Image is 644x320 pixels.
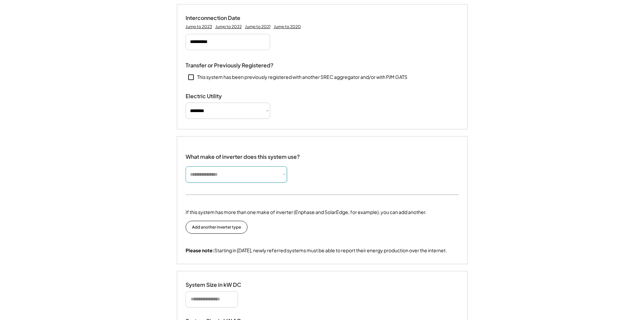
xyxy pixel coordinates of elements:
[186,209,427,216] div: If this system has more than one make of inverter (Enphase and SolarEdge, for example), you can a...
[215,24,242,29] div: Jump to 2022
[186,24,212,29] div: Jump to 2023
[186,221,247,234] button: Add another inverter type
[186,247,214,253] strong: Please note:
[197,74,407,81] div: This system has been previously registered with another SREC aggregator and/or with PJM GATS
[186,247,447,254] div: Starting in [DATE], newly referred systems must be able to report their energy production over th...
[186,93,253,100] div: Electric Utility
[186,281,253,289] div: System Size in kW DC
[186,62,273,69] div: Transfer or Previously Registered?
[274,24,301,29] div: Jump to 2020
[186,147,300,162] div: What make of inverter does this system use?
[245,24,270,29] div: Jump to 2021
[186,15,253,22] div: Interconnection Date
